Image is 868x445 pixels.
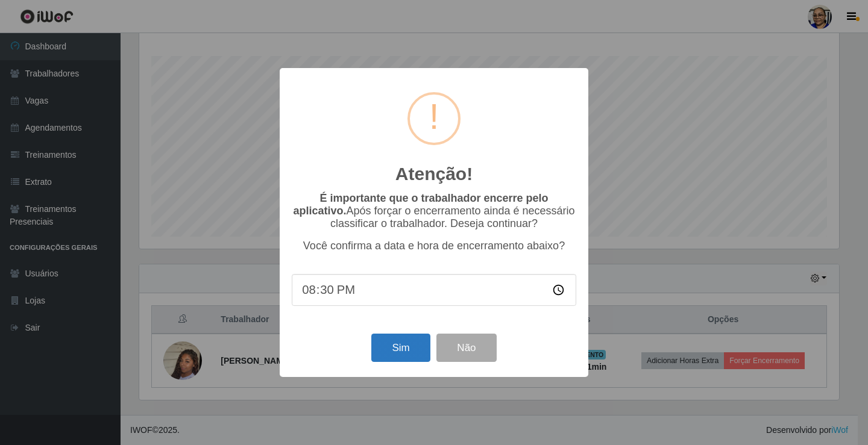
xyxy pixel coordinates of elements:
[436,334,496,362] button: Não
[292,240,576,252] p: Você confirma a data e hora de encerramento abaixo?
[395,163,473,185] h2: Atenção!
[292,192,576,230] p: Após forçar o encerramento ainda é necessário classificar o trabalhador. Deseja continuar?
[293,192,548,217] b: É importante que o trabalhador encerre pelo aplicativo.
[371,334,430,362] button: Sim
